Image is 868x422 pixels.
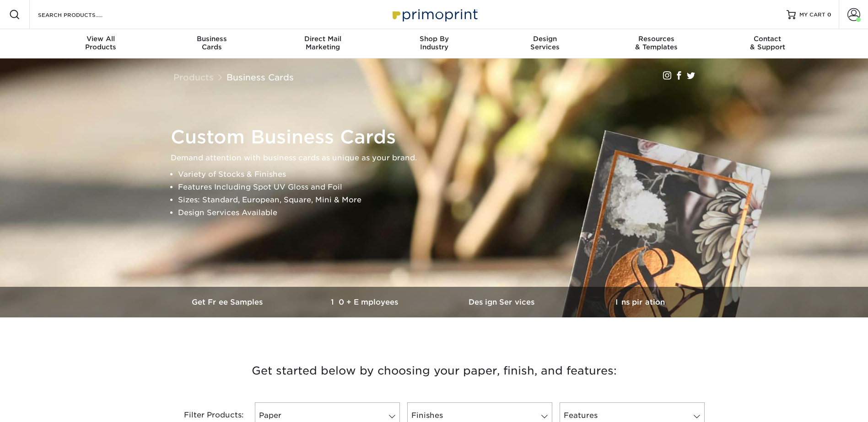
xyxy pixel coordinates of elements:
[267,35,378,51] div: Marketing
[267,35,378,43] span: Direct Mail
[178,181,706,194] li: Features Including Spot UV Gloss and Foil
[160,287,297,317] a: Get Free Samples
[712,35,823,51] div: & Support
[45,35,156,51] div: Products
[799,11,825,19] span: MY CART
[226,72,294,82] a: Business Cards
[178,194,706,206] li: Sizes: Standard, European, Square, Mini & More
[434,298,571,306] h3: Design Services
[388,5,480,24] img: Primoprint
[45,29,156,58] a: View AllProducts
[571,287,709,317] a: Inspiration
[297,287,434,317] a: 10+ Employees
[167,350,702,391] h3: Get started below by choosing your paper, finish, and features:
[490,35,601,43] span: Design
[156,35,267,51] div: Cards
[160,298,297,306] h3: Get Free Samples
[171,152,706,164] p: Demand attention with business cards as unique as your brand.
[178,206,706,219] li: Design Services Available
[378,35,490,43] span: Shop By
[601,35,712,51] div: & Templates
[156,35,267,43] span: Business
[378,35,490,51] div: Industry
[490,29,601,58] a: DesignServices
[267,29,378,58] a: Direct MailMarketing
[173,72,214,82] a: Products
[712,35,823,43] span: Contact
[490,35,601,51] div: Services
[37,9,126,20] input: SEARCH PRODUCTS.....
[178,168,706,181] li: Variety of Stocks & Finishes
[297,298,434,306] h3: 10+ Employees
[45,35,156,43] span: View All
[827,11,831,18] span: 0
[601,35,712,43] span: Resources
[712,29,823,58] a: Contact& Support
[171,126,706,148] h1: Custom Business Cards
[434,287,571,317] a: Design Services
[601,29,712,58] a: Resources& Templates
[156,29,267,58] a: BusinessCards
[571,298,709,306] h3: Inspiration
[378,29,490,58] a: Shop ByIndustry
